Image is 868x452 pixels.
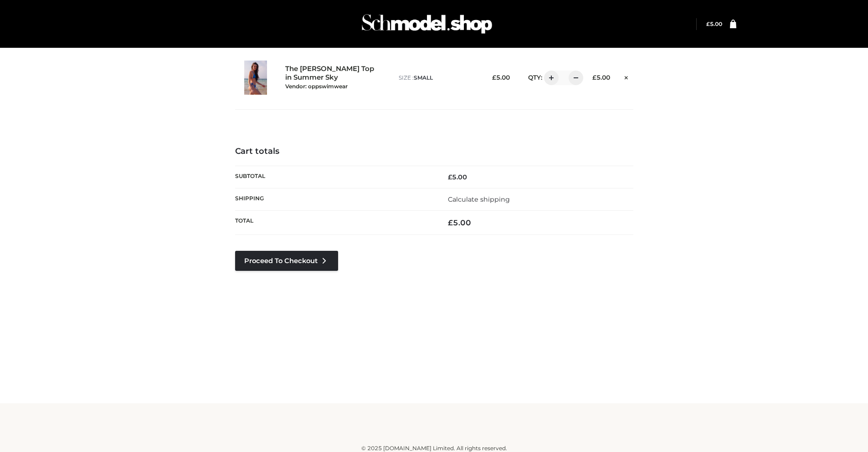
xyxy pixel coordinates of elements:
[492,74,496,81] span: £
[448,173,452,181] span: £
[448,218,453,227] span: £
[235,211,434,235] th: Total
[619,71,633,82] a: Remove this item
[359,6,495,42] img: Schmodel Admin 964
[235,166,434,188] th: Subtotal
[235,147,633,157] h4: Cart totals
[414,74,433,81] span: SMALL
[706,20,722,27] bdi: 5.00
[706,20,722,27] a: £5.00
[448,173,467,181] bdi: 5.00
[519,71,577,85] div: QTY:
[706,20,710,27] span: £
[448,218,471,227] bdi: 5.00
[235,251,338,271] a: Proceed to Checkout
[285,83,348,90] small: Vendor: oppswimwear
[448,195,510,203] a: Calculate shipping
[285,65,379,90] a: The [PERSON_NAME] Top in Summer SkyVendor: oppswimwear
[235,188,434,210] th: Shipping
[592,74,596,81] span: £
[592,74,610,81] bdi: 5.00
[492,74,510,81] bdi: 5.00
[399,74,477,82] p: size :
